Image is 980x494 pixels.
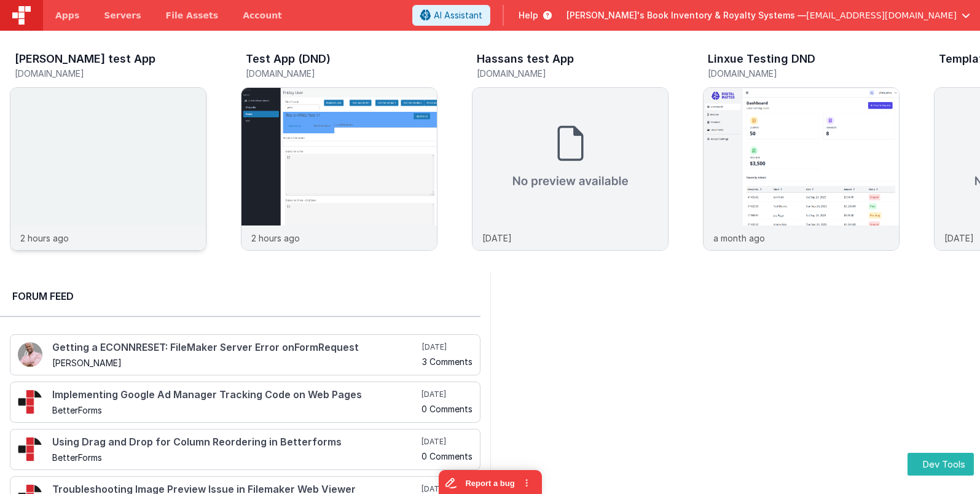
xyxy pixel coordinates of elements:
[18,390,42,414] img: 295_2.png
[421,452,472,461] h5: 0 Comments
[806,9,957,22] span: [EMAIL_ADDRESS][DOMAIN_NAME]
[15,69,206,78] h5: [DOMAIN_NAME]
[246,69,437,78] h5: [DOMAIN_NAME]
[708,69,900,78] h5: [DOMAIN_NAME]
[246,53,331,65] h3: Test App (DND)
[434,9,482,22] span: AI Assistant
[10,429,480,470] a: Using Drag and Drop for Column Reordering in Betterforms BetterForms [DATE] 0 Comments
[52,342,420,353] h4: Getting a ECONNRESET: FileMaker Server Error onFormRequest
[566,9,806,22] span: [PERSON_NAME]'s Book Inventory & Royalty Systems —
[12,289,468,304] h2: Forum Feed
[713,232,765,245] p: a month ago
[907,453,974,476] button: Dev Tools
[421,437,472,447] h5: [DATE]
[52,406,419,415] h5: BetterForms
[422,357,472,366] h5: 3 Comments
[52,453,419,462] h5: BetterForms
[421,484,472,494] h5: [DATE]
[52,437,419,448] h4: Using Drag and Drop for Column Reordering in Betterforms
[104,9,141,22] span: Servers
[708,53,815,65] h3: Linxue Testing DND
[52,390,419,401] h4: Implementing Google Ad Manager Tracking Code on Web Pages
[251,232,300,245] p: 2 hours ago
[421,404,472,414] h5: 0 Comments
[412,5,490,26] button: AI Assistant
[477,69,668,78] h5: [DOMAIN_NAME]
[566,9,970,22] button: [PERSON_NAME]'s Book Inventory & Royalty Systems — [EMAIL_ADDRESS][DOMAIN_NAME]
[166,9,219,22] span: File Assets
[422,342,472,352] h5: [DATE]
[15,53,155,65] h3: [PERSON_NAME] test App
[10,382,480,423] a: Implementing Google Ad Manager Tracking Code on Web Pages BetterForms [DATE] 0 Comments
[10,334,480,375] a: Getting a ECONNRESET: FileMaker Server Error onFormRequest [PERSON_NAME] [DATE] 3 Comments
[421,390,472,399] h5: [DATE]
[482,232,512,245] p: [DATE]
[18,342,42,367] img: 411_2.png
[519,9,538,22] span: Help
[52,358,420,367] h5: [PERSON_NAME]
[477,53,574,65] h3: Hassans test App
[55,9,79,22] span: Apps
[18,437,42,461] img: 295_2.png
